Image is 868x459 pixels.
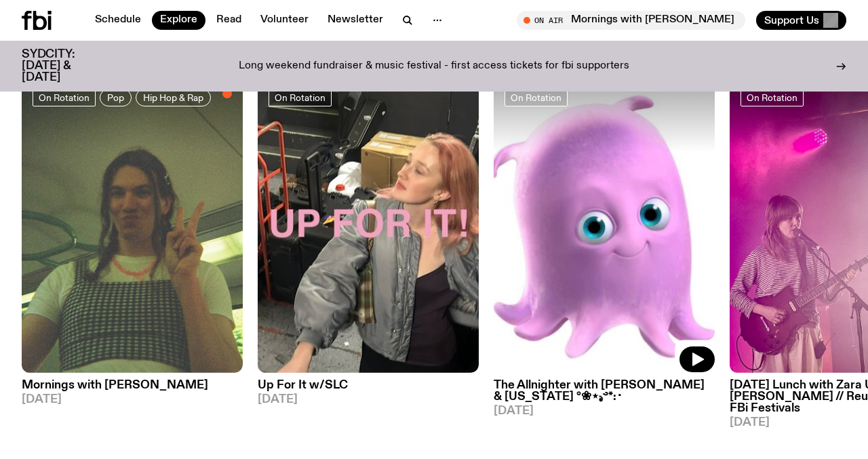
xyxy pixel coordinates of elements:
span: On Rotation [747,92,797,102]
span: [DATE] [22,394,243,405]
span: On Rotation [39,92,90,102]
a: The Allnighter with [PERSON_NAME] & [US_STATE] °❀⋆.ೃ࿔*:･[DATE] [494,373,715,417]
a: Up For It w/SLC[DATE] [258,373,479,405]
p: Long weekend fundraiser & music festival - first access tickets for fbi supporters [239,60,629,73]
span: Pop [107,92,124,102]
a: Hip Hop & Rap [136,89,211,106]
h3: SYDCITY: [DATE] & [DATE] [22,49,108,83]
h3: Up For It w/SLC [258,380,479,391]
a: On Rotation [269,89,332,106]
a: Pop [100,89,132,106]
h3: The Allnighter with [PERSON_NAME] & [US_STATE] °❀⋆.ೃ࿔*:･ [494,380,715,403]
span: On Rotation [275,92,325,102]
span: [DATE] [494,405,715,417]
a: Explore [152,11,205,30]
a: On Rotation [505,89,568,106]
h3: Mornings with [PERSON_NAME] [22,380,243,391]
button: Support Us [756,11,846,30]
img: An animated image of a pink squid named pearl from Nemo. [494,78,715,373]
span: [DATE] [258,394,479,405]
img: Jim Kretschmer in a really cute outfit with cute braids, standing on a train holding up a peace s... [22,78,243,373]
span: Support Us [764,14,819,26]
a: Newsletter [319,11,391,30]
span: On Rotation [511,92,561,102]
span: Hip Hop & Rap [143,92,203,102]
a: On Rotation [741,89,804,106]
a: Mornings with [PERSON_NAME][DATE] [22,373,243,405]
a: On Rotation [33,89,96,106]
a: Schedule [87,11,149,30]
button: On AirMornings with [PERSON_NAME] [517,11,745,30]
a: Read [208,11,250,30]
a: Volunteer [252,11,317,30]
